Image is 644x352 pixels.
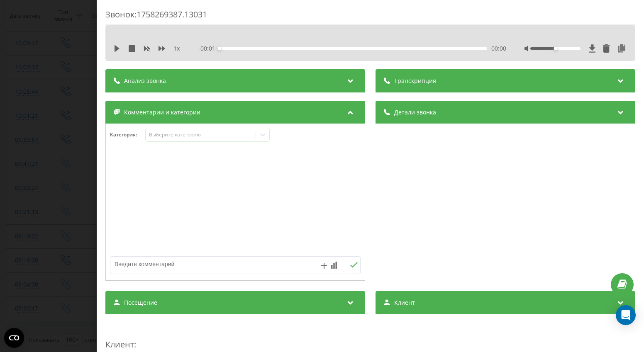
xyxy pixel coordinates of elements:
div: Accessibility label [218,47,221,50]
div: Выберите категорию [149,131,252,138]
span: Анализ звонка [124,77,166,85]
span: Транскрипция [394,77,436,85]
span: - 00:01 [198,44,220,53]
span: Детали звонка [394,108,436,117]
span: Клиент [394,299,415,307]
div: Open Intercom Messenger [616,305,636,325]
span: 00:00 [491,44,506,53]
button: Open CMP widget [4,328,24,348]
span: Клиент [105,339,134,350]
div: Звонок : 1758269387.13031 [105,9,635,25]
span: 1 x [173,44,180,53]
span: Посещение [124,299,157,307]
span: Комментарии и категории [124,108,200,117]
h4: Категория : [110,132,145,138]
div: Accessibility label [554,47,557,50]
